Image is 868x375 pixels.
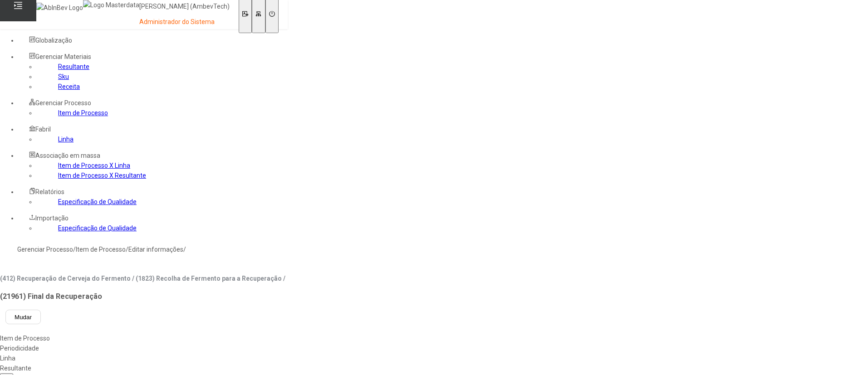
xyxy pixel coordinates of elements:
img: AbInBev Logo [36,3,83,13]
span: Gerenciar Materiais [35,53,91,60]
a: Item de Processo [58,109,108,117]
span: Globalização [35,37,72,44]
a: Gerenciar Processo [17,246,73,253]
a: Linha [58,136,74,143]
a: Editar informações [128,246,183,253]
a: Especificação de Qualidade [58,224,137,232]
a: Item de Processo X Linha [58,162,130,169]
span: Associação em massa [35,152,100,159]
span: Importação [35,214,69,222]
span: Relatórios [35,188,64,195]
button: Mudar [5,310,41,324]
a: Resultante [58,63,89,70]
a: Item de Processo X Resultante [58,172,146,179]
nz-breadcrumb-separator: / [73,246,76,253]
span: Gerenciar Processo [35,99,91,107]
p: [PERSON_NAME] (AmbevTech) [139,2,230,11]
a: Especificação de Qualidade [58,198,137,205]
span: Fabril [35,126,51,133]
a: Item de Processo [76,246,126,253]
span: Mudar [15,314,32,321]
a: Sku [58,73,69,80]
nz-breadcrumb-separator: / [126,246,128,253]
p: Administrador do Sistema [139,18,230,27]
nz-breadcrumb-separator: / [183,246,186,253]
a: Receita [58,83,80,90]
